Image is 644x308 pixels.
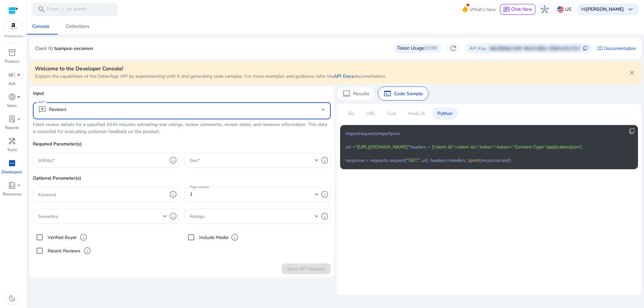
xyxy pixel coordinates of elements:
[79,233,88,241] span: info
[169,156,177,164] span: info
[597,46,603,51] span: import_contacts
[545,144,580,150] span: 'application/json'
[8,115,16,123] span: lab_profile
[8,71,16,79] span: campaign
[8,93,16,101] span: donut_small
[33,90,331,102] p: Input
[511,6,532,12] span: Chat Now
[514,144,544,150] span: 'Content-Type'
[383,89,391,98] span: terminal
[169,212,177,220] span: info
[83,247,91,255] span: info
[35,73,386,80] p: Explore the capabilities of the SellerApp API by experimenting with it and generating code sample...
[366,110,375,117] p: URL
[321,212,329,220] span: info
[425,45,437,52] span: 0/100
[33,140,331,153] p: Required Parameter(s)
[198,234,228,241] label: Include Media
[627,5,635,13] span: keyboard_arrow_down
[8,181,16,189] span: book_4
[38,100,43,105] mat-label: API
[46,247,80,254] label: Recent Reviews
[583,46,588,51] span: content_copy
[33,175,331,187] p: Optional Parameter(s)
[355,144,410,150] span: "[URL][DOMAIN_NAME]"
[407,157,420,164] span: "GET"
[8,80,16,86] p: Ads
[394,90,423,97] p: Code Sample
[494,144,513,150] span: '<token>'
[565,3,572,15] p: US
[7,147,17,153] p: Tools
[190,185,209,189] mat-label: Page number
[453,144,478,150] span: '<client-id>'
[342,89,351,98] span: computer
[348,110,354,117] p: Go
[32,24,50,29] div: Console
[7,103,17,109] p: Sales
[557,6,564,13] img: us.svg
[446,43,460,54] button: refresh
[5,125,19,131] p: Reports
[469,45,487,52] p: API Key:
[54,45,93,52] p: tuanpva-secomvn
[490,45,580,52] p: b8e3b0bd-bf4f-4bc6-b0b1-50dfce9117b7
[321,190,329,198] span: info
[4,34,23,39] p: Marketplace
[353,90,369,97] p: Results
[169,190,177,198] span: info
[538,3,551,16] button: hub
[17,184,20,187] span: fiber_manual_record
[8,294,16,302] span: dark_mode
[500,4,535,15] button: chatChat Now
[541,5,549,13] span: hub
[433,144,452,150] span: 'client-id'
[5,58,19,64] p: Product
[8,137,16,145] span: handyman
[190,191,193,197] span: 1
[334,73,354,79] a: API Docs
[387,110,396,117] p: Curl
[17,96,20,98] span: fiber_manual_record
[17,118,20,120] span: fiber_manual_record
[3,191,21,197] p: Resources
[231,233,239,241] span: info
[35,45,53,52] p: Client ID
[47,6,87,13] p: Press to search
[4,21,22,31] img: amazon.svg
[629,128,635,134] span: content_copy
[586,6,624,12] b: [PERSON_NAME]
[35,66,386,72] h4: Welcome to the Developer Console!
[394,44,441,53] div: Token Usage:
[470,4,496,15] span: What's New
[449,44,457,52] span: refresh
[8,49,16,57] span: inventory_2
[38,5,46,13] span: search
[581,7,624,12] p: Hi
[33,121,331,135] p: Fetch review details for a specified ASIN includes extracting star ratings, review comments, revi...
[66,24,90,29] div: Collections
[604,45,636,52] a: Documentation
[2,169,22,175] p: Developers
[60,6,66,13] span: /
[470,157,479,164] span: print
[38,106,66,114] div: Reviews
[8,159,16,167] span: code_blocks
[345,130,582,164] code: requests json url = headers = { : , : , : } response = requests.request( , url, headers=headers, ...
[17,73,20,76] span: fiber_manual_record
[46,234,77,241] label: Verified Buyer
[437,110,452,117] p: Python
[479,144,493,150] span: 'token'
[321,156,329,164] span: info
[628,69,636,77] span: close
[377,130,391,137] span: import
[408,110,425,117] p: Node.JS
[38,106,46,114] span: reviews
[345,130,359,137] span: import
[503,6,510,13] span: chat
